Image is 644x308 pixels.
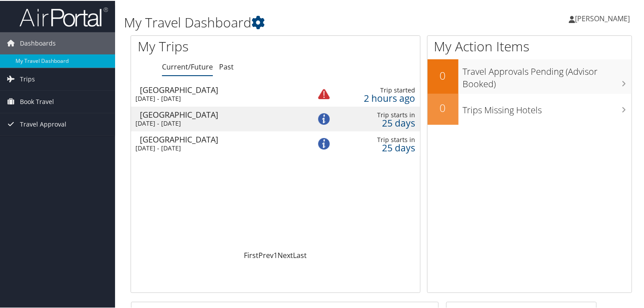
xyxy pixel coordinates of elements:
[135,143,298,151] div: [DATE] - [DATE]
[20,112,66,135] span: Travel Approval
[135,94,298,102] div: [DATE] - [DATE]
[20,67,35,89] span: Trips
[463,60,632,89] h3: Travel Approvals Pending (Advisor Booked)
[138,36,293,55] h1: My Trips
[244,250,258,259] a: First
[19,6,108,27] img: airportal-logo.png
[575,13,630,23] span: [PERSON_NAME]
[318,88,330,99] img: alert-flat-solid-warning.png
[140,110,303,118] div: [GEOGRAPHIC_DATA]
[428,100,459,115] h2: 0
[124,12,467,31] h1: My Travel Dashboard
[140,135,303,142] div: [GEOGRAPHIC_DATA]
[20,90,54,112] span: Book Travel
[339,135,416,143] div: Trip starts in
[219,61,234,71] a: Past
[20,31,56,54] span: Dashboards
[339,118,416,126] div: 25 days
[339,85,416,93] div: Trip started
[428,36,632,55] h1: My Action Items
[428,93,632,124] a: 0Trips Missing Hotels
[339,143,416,151] div: 25 days
[569,4,639,31] a: [PERSON_NAME]
[140,85,303,93] div: [GEOGRAPHIC_DATA]
[318,137,330,149] img: alert-flat-solid-info.png
[258,250,274,259] a: Prev
[135,119,298,127] div: [DATE] - [DATE]
[274,250,278,259] a: 1
[428,67,459,82] h2: 0
[278,250,293,259] a: Next
[463,99,632,115] h3: Trips Missing Hotels
[339,110,416,118] div: Trip starts in
[339,93,416,101] div: 2 hours ago
[162,61,213,71] a: Current/Future
[318,112,330,124] img: alert-flat-solid-info.png
[428,58,632,92] a: 0Travel Approvals Pending (Advisor Booked)
[293,250,307,259] a: Last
